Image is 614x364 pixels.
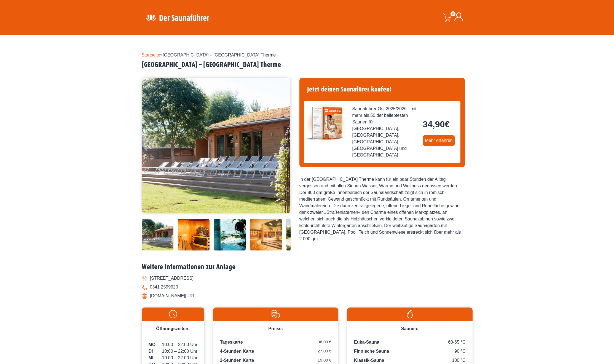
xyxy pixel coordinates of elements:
[142,274,473,283] li: [STREET_ADDRESS]
[451,11,455,16] span: 0
[142,53,160,57] a: Startseite
[147,140,161,154] button: Previous
[423,119,450,129] bdi: 34,90
[352,106,419,158] span: Saunaführer Ost 2025/2026 - mit mehr als 50 der beliebtesten Saunen für [GEOGRAPHIC_DATA], [GEOGR...
[142,53,276,57] span: »
[423,135,455,146] a: Mehr erfahren
[156,326,190,331] span: Öffnungszeiten:
[354,358,384,363] span: Klassik-Sauna
[454,348,465,355] span: 90 °C
[142,283,473,292] li: 0341 2599920
[318,348,331,354] span: 27,00 €
[278,140,292,154] button: Next
[216,310,336,318] img: Preise-weiss.svg
[445,119,450,129] span: €
[268,326,283,331] span: Preise:
[448,339,465,346] span: 60-65 °C
[304,101,348,145] img: der-saunafuehrer-2025-ost.jpg
[142,263,473,271] h2: Weitere Informationen zur Anlage
[354,349,389,354] span: Finnische Sauna
[299,176,465,242] div: In der [GEOGRAPHIC_DATA] Therme kann für ein paar Stunden der Alltag vergessen und mit allen Sinn...
[304,82,460,97] h4: Jetzt deinen Saunafürer kaufen!
[142,61,473,69] h2: [GEOGRAPHIC_DATA] – [GEOGRAPHIC_DATA] Therme
[149,348,153,355] span: DI
[318,357,331,363] span: 19,00 €
[162,355,197,361] span: 10:00 – 22:00 Uhr
[220,339,331,347] p: Tageskarte
[452,357,465,364] span: 100 °C
[149,355,154,361] span: MI
[162,341,197,348] span: 10:00 – 22:00 Uhr
[163,53,276,57] span: [GEOGRAPHIC_DATA] – [GEOGRAPHIC_DATA] Therme
[318,339,331,345] span: 36,00 €
[144,310,202,318] img: Uhr-weiss.svg
[220,348,331,356] p: 4-Stunden Karte
[354,340,379,344] span: Euka-Sauna
[149,341,156,348] span: MO
[162,348,197,355] span: 10:00 – 22:00 Uhr
[350,310,470,318] img: Flamme-weiss.svg
[142,292,473,300] li: [DOMAIN_NAME][URL]
[401,326,419,331] span: Saunen:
